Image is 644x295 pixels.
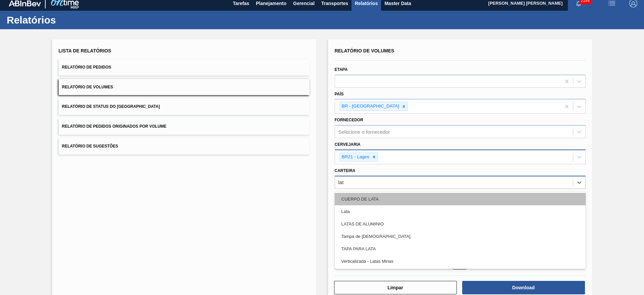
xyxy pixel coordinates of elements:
[9,0,41,6] img: TNhmsLtSVTkK8tSr43FrP2fwEKptu5GPRR3wAAAABJRU5ErkJggg==
[62,104,160,109] span: Relatório de Status do [GEOGRAPHIC_DATA]
[335,243,586,255] div: TAPA PARA LATA
[62,65,111,70] span: Relatório de Pedidos
[62,144,118,149] span: Relatório de Sugestões
[335,230,586,243] div: Tampa de [DEMOGRAPHIC_DATA]
[340,102,400,111] div: BR - [GEOGRAPHIC_DATA]
[340,153,371,161] div: BR21 - Lages
[335,205,586,218] div: Lata
[59,59,310,76] button: Relatório de Pedidos
[62,124,167,129] span: Relatório de Pedidos Originados por Volume
[335,92,344,96] label: País
[59,48,111,53] span: Lista de Relatórios
[335,118,363,122] label: Fornecedor
[59,79,310,95] button: Relatório de Volumes
[59,118,310,135] button: Relatório de Pedidos Originados por Volume
[462,281,585,294] button: Download
[62,85,113,89] span: Relatório de Volumes
[335,48,394,53] span: Relatório de Volumes
[338,129,390,135] div: Selecione o fornecedor
[335,168,356,173] label: Carteira
[335,142,361,147] label: Cervejaria
[59,98,310,115] button: Relatório de Status do [GEOGRAPHIC_DATA]
[335,255,586,267] div: Verticalizada - Latas Minas
[335,193,586,205] div: CUERPO DE LATA
[7,16,126,24] h1: Relatórios
[334,281,457,294] button: Limpar
[335,67,348,72] label: Etapa
[59,138,310,155] button: Relatório de Sugestões
[335,218,586,230] div: LATAS DE ALUMINIO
